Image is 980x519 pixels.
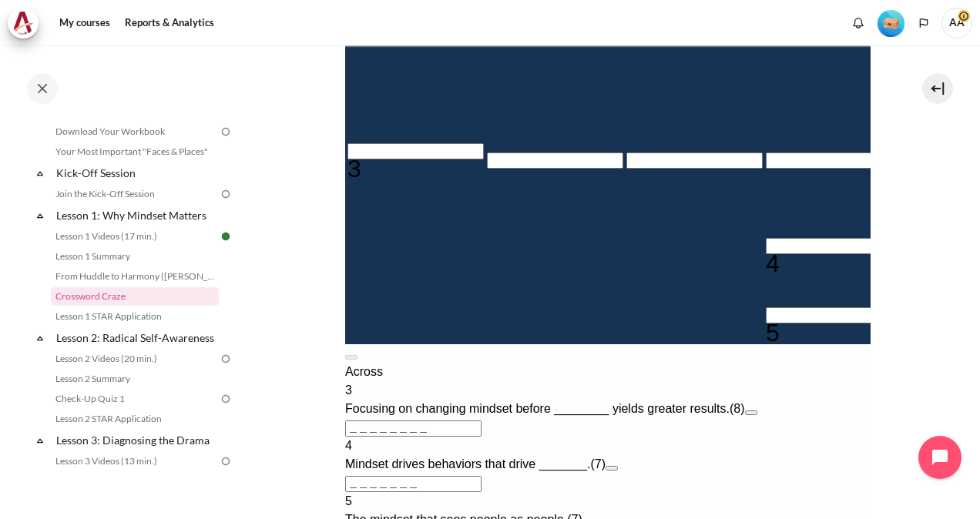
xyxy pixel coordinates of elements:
td: Empty [280,207,418,249]
span: Collapse [32,330,48,346]
a: Your Most Important "Faces & Places" [51,142,219,161]
div: 3 [2,274,139,293]
td: Empty [2,295,139,319]
a: Lesson 1: Why Mindset Matters [54,205,219,226]
span: Collapse [32,433,48,448]
td: Empty [2,182,139,206]
img: Architeck [12,12,34,35]
a: Lesson 2 Videos (20 min.) [51,350,219,368]
a: Lesson 2 STAR Application [51,410,219,428]
a: Architeck Architeck [8,8,46,39]
td: Empty [420,390,558,414]
td: Empty [2,390,139,414]
td: Empty [280,156,418,180]
td: Empty [280,415,418,457]
div: Show notification window with no new notifications [847,12,870,35]
td: Empty [141,346,279,388]
td: Empty [280,320,418,344]
a: Level #1 [871,8,911,37]
img: To do [219,454,233,468]
a: Lesson 2: Radical Self-Awareness [54,327,219,348]
a: Lesson 1 Summary [51,247,219,266]
a: Lesson 1 Videos (17 min.) [51,227,219,246]
a: Lesson 2 Summary [51,370,219,388]
td: Empty [2,320,139,344]
a: Lesson 1 STAR Application [51,307,219,326]
div: 4 [421,369,557,387]
td: Empty [141,320,279,344]
td: Empty [280,390,418,414]
td: Empty [420,112,558,155]
img: To do [219,352,233,366]
a: Check-Up Quiz 1 [51,390,219,408]
span: Collapse [32,166,48,181]
a: User menu [941,8,972,39]
td: Empty [280,346,418,388]
button: Languages [912,12,935,35]
a: Join the Kick-Off Session [51,185,219,203]
img: Level #1 [878,10,904,37]
a: Lesson 3: Diagnosing the Drama [54,430,219,450]
td: Empty [2,207,139,249]
td: Empty [141,156,279,180]
td: Empty [420,156,558,180]
a: Lesson 3 Videos (13 min.) [51,452,219,470]
a: Lesson 3 Summary [51,472,219,491]
td: Empty [420,182,558,206]
a: Download Your Workbook [51,122,219,141]
td: Empty [141,207,279,249]
td: Empty [2,415,139,457]
td: Empty [141,182,279,206]
td: Empty [2,346,139,388]
img: Done [219,229,233,243]
td: Empty [280,182,418,206]
td: Empty [280,295,418,319]
div: Level #1 [878,8,904,37]
a: Crossword Craze [51,287,219,306]
a: Kick-Off Session [54,162,219,183]
td: Empty [420,320,558,344]
td: Empty [141,390,279,414]
a: My courses [54,8,116,39]
span: Collapse [32,208,48,223]
td: Empty [141,295,279,319]
a: From Huddle to Harmony ([PERSON_NAME]'s Story) [51,267,219,286]
span: AA [941,8,972,39]
td: Empty [141,415,279,457]
img: To do [219,187,233,201]
a: Reports & Analytics [119,8,220,39]
img: To do [219,392,233,406]
td: Empty [2,156,139,180]
td: Empty [420,207,558,249]
img: To do [219,125,233,139]
td: Empty [420,295,558,319]
div: 5 [421,438,557,457]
